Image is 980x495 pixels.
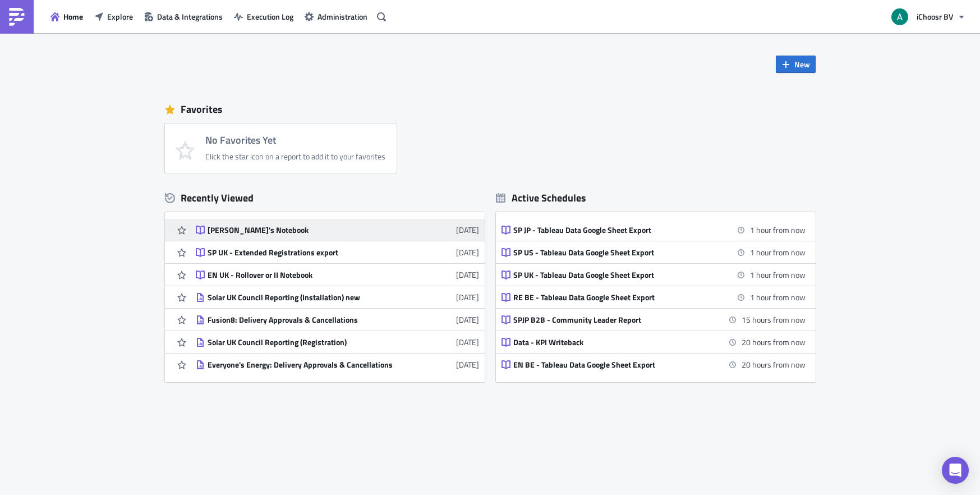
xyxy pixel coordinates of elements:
[139,8,228,25] button: Data & Integrations
[501,264,806,286] a: SP UK - Tableau Data Google Sheet Export1 hour from now
[750,246,806,258] time: 2025-09-04 11:00
[942,457,969,484] div: Open Intercom Messenger
[496,191,586,204] div: Active Schedules
[196,331,479,353] a: Solar UK Council Reporting (Registration)[DATE]
[205,152,385,162] div: Click the star icon on a report to add it to your favorites
[196,241,479,263] a: SP UK - Extended Registrations export[DATE]
[501,241,806,263] a: SP US - Tableau Data Google Sheet Export1 hour from now
[196,219,479,241] a: [PERSON_NAME]'s Notebook[DATE]
[63,11,83,22] span: Home
[742,314,806,326] time: 2025-09-05 01:00
[501,286,806,308] a: RE BE - Tableau Data Google Sheet Export1 hour from now
[750,224,806,236] time: 2025-09-04 11:00
[196,354,479,375] a: Everyone's Energy: Delivery Approvals & Cancellations[DATE]
[208,225,404,235] div: [PERSON_NAME]'s Notebook
[513,292,710,302] div: RE BE - Tableau Data Google Sheet Export
[513,270,710,280] div: SP UK - Tableau Data Google Sheet Export
[456,291,479,303] time: 2025-06-17T08:53:43Z
[247,11,293,22] span: Execution Log
[456,246,479,258] time: 2025-08-21T12:22:31Z
[196,264,479,286] a: EN UK - Rollover or II Notebook[DATE]
[501,309,806,331] a: SPJP B2B - Community Leader Report15 hours from now
[89,8,139,25] button: Explore
[208,292,404,302] div: Solar UK Council Reporting (Installation) new
[794,58,810,70] span: New
[45,8,89,25] button: Home
[456,269,479,281] time: 2025-07-01T09:30:27Z
[208,360,404,370] div: Everyone's Energy: Delivery Approvals & Cancellations
[165,190,485,207] div: Recently Viewed
[513,247,710,258] div: SP US - Tableau Data Google Sheet Export
[513,225,710,235] div: SP JP - Tableau Data Google Sheet Export
[208,337,404,347] div: Solar UK Council Reporting (Registration)
[456,336,479,348] time: 2025-06-09T14:28:05Z
[776,56,816,73] button: New
[165,101,816,118] div: Favorites
[917,11,953,22] span: iChoosr BV
[750,269,806,281] time: 2025-09-04 11:00
[208,247,404,258] div: SP UK - Extended Registrations export
[196,309,479,331] a: Fusion8: Delivery Approvals & Cancellations[DATE]
[157,11,223,22] span: Data & Integrations
[501,219,806,241] a: SP JP - Tableau Data Google Sheet Export1 hour from now
[885,4,972,29] button: iChoosr BV
[205,135,385,146] h4: No Favorites Yet
[208,270,404,280] div: EN UK - Rollover or II Notebook
[228,8,299,25] button: Execution Log
[299,8,373,25] button: Administration
[456,314,479,326] time: 2025-06-09T14:28:33Z
[501,354,806,375] a: EN BE - Tableau Data Google Sheet Export20 hours from now
[513,315,710,325] div: SPJP B2B - Community Leader Report
[890,7,909,26] img: Avatar
[750,291,806,303] time: 2025-09-04 11:00
[501,331,806,353] a: Data - KPI Writeback20 hours from now
[318,11,367,22] span: Administration
[107,11,133,22] span: Explore
[742,336,806,348] time: 2025-09-05 06:00
[513,360,710,370] div: EN BE - Tableau Data Google Sheet Export
[456,224,479,236] time: 2025-08-28T15:50:16Z
[742,359,806,370] time: 2025-09-05 06:00
[8,8,26,26] img: PushMetrics
[456,359,479,370] time: 2025-06-04T09:25:01Z
[196,286,479,308] a: Solar UK Council Reporting (Installation) new[DATE]
[208,315,404,325] div: Fusion8: Delivery Approvals & Cancellations
[513,337,710,347] div: Data - KPI Writeback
